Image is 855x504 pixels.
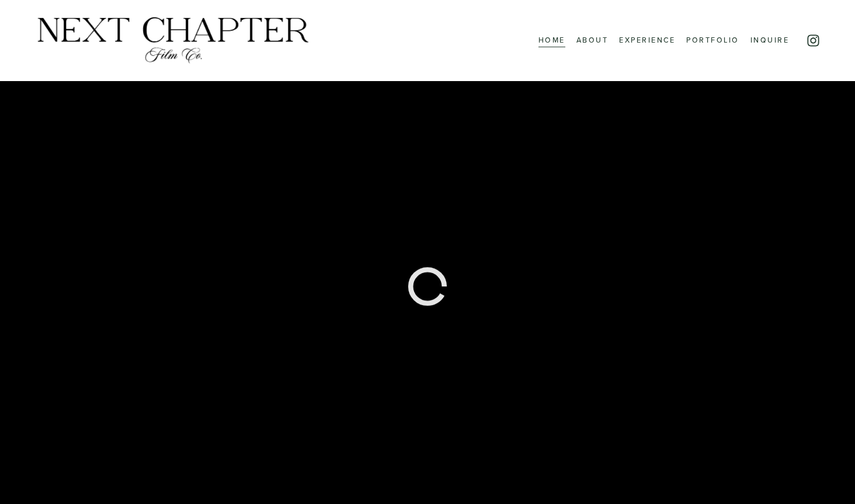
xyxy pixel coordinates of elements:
[750,33,789,48] a: Inquire
[34,15,312,65] img: Next Chapter Film Co.
[806,33,821,48] a: Instagram
[576,33,609,48] a: About
[538,33,565,48] a: Home
[686,33,739,48] a: Portfolio
[619,33,675,48] a: Experience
